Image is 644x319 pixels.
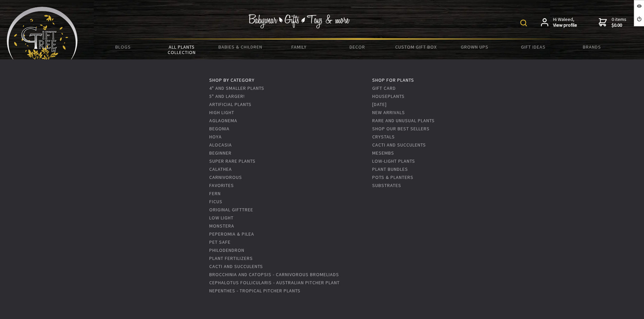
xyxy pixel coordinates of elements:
[541,17,577,28] a: Hi Waleed,View profile
[553,17,577,28] span: Hi Waleed,
[372,134,395,140] a: Crystals
[372,150,394,156] a: Mesembs
[372,101,387,107] a: [DATE]
[599,17,626,28] a: 0 items$0.00
[209,215,234,221] a: Low Light
[445,40,504,54] a: Grown Ups
[209,198,222,205] a: Ficus
[372,126,430,132] a: Shop Our Best Sellers
[209,239,231,245] a: Pet Safe
[372,109,405,115] a: New Arrivals
[152,40,211,59] a: All Plants Collection
[504,40,563,54] a: Gift Ideas
[7,7,78,63] img: Babyware - Gifts - Toys and more...
[209,190,221,196] a: Fern
[372,158,415,164] a: Low-light plants
[553,22,577,28] strong: View profile
[269,40,328,54] a: Family
[387,40,445,54] a: Custom Gift Box
[209,231,254,237] a: Peperomia & Pilea
[372,174,413,180] a: Pots & Planters
[209,101,252,107] a: Artificial Plants
[209,247,244,253] a: Philodendron
[209,134,222,140] a: Hoya
[328,40,387,54] a: Decor
[372,93,405,99] a: Houseplants
[209,280,340,286] a: Cephalotus Follicularis - Australian Pitcher Plant
[248,14,350,28] img: Babywear - Gifts - Toys & more
[209,142,232,148] a: Alocasia
[209,85,264,91] a: 4" and Smaller Plants
[209,117,237,124] a: Aglaonema
[372,77,414,83] a: Shop for Plants
[209,93,245,99] a: 5" and Larger!
[209,166,232,172] a: Calathea
[209,263,263,269] a: Cacti and Succulents
[211,40,269,54] a: Babies & Children
[372,117,435,124] a: Rare and Unusual Plants
[209,271,339,277] a: Brocchinia And Catopsis - Carnivorous Bromeliads
[209,182,234,188] a: Favorites
[209,255,253,261] a: Plant Fertilizers
[209,223,234,229] a: Monstera
[209,158,256,164] a: Super Rare Plants
[209,126,230,132] a: Begonia
[372,85,396,91] a: Gift Card
[209,174,242,180] a: Carnivorous
[612,22,626,28] strong: $0.00
[372,182,401,188] a: Substrates
[209,288,301,294] a: Nepenthes - Tropical Pitcher Plants
[209,77,255,83] a: Shop by Category
[209,207,253,213] a: Original GiftTree
[612,16,626,28] span: 0 items
[209,150,232,156] a: Beginner
[209,109,234,115] a: High Light
[563,40,621,54] a: Brands
[520,20,527,26] img: product search
[372,142,426,148] a: Cacti and Succulents
[372,166,408,172] a: Plant Bundles
[94,40,152,54] a: BLOGS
